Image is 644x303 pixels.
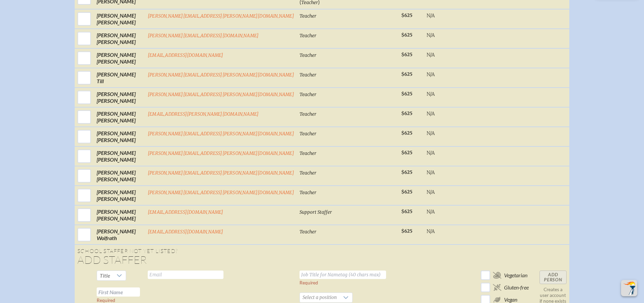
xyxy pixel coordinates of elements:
[621,280,637,296] button: Scroll Top
[401,13,412,18] span: $625
[148,229,223,235] a: [EMAIL_ADDRESS][DOMAIN_NAME]
[94,225,145,244] td: [PERSON_NAME] Wolfrath
[401,150,412,156] span: $625
[504,296,517,303] span: Vegan
[148,190,294,195] a: [PERSON_NAME][EMAIL_ADDRESS][PERSON_NAME][DOMAIN_NAME]
[401,71,412,77] span: $625
[401,228,412,234] span: $625
[401,111,412,116] span: $625
[94,146,145,166] td: [PERSON_NAME] [PERSON_NAME]
[300,190,316,195] span: Teacher
[148,209,223,215] a: [EMAIL_ADDRESS][DOMAIN_NAME]
[94,166,145,186] td: [PERSON_NAME] [PERSON_NAME]
[94,186,145,205] td: [PERSON_NAME] [PERSON_NAME]
[94,29,145,48] td: [PERSON_NAME] [PERSON_NAME]
[300,33,316,39] span: Teacher
[94,48,145,68] td: [PERSON_NAME] [PERSON_NAME]
[148,271,223,279] input: Email
[300,131,316,137] span: Teacher
[427,32,435,38] span: N/A
[401,209,412,214] span: $625
[401,91,412,97] span: $625
[100,272,110,279] span: Title
[94,88,145,107] td: [PERSON_NAME] [PERSON_NAME]
[97,271,113,280] span: Title
[148,72,294,78] a: [PERSON_NAME][EMAIL_ADDRESS][PERSON_NAME][DOMAIN_NAME]
[148,52,223,58] a: [EMAIL_ADDRESS][DOMAIN_NAME]
[300,111,316,117] span: Teacher
[622,281,636,295] img: To the top
[300,271,386,279] input: Job Title for Nametag (40 chars max)
[300,92,316,97] span: Teacher
[427,209,435,215] span: N/A
[94,205,145,225] td: [PERSON_NAME] [PERSON_NAME]
[427,228,435,234] span: N/A
[427,13,435,19] span: N/A
[427,150,435,156] span: N/A
[401,52,412,57] span: $625
[427,189,435,195] span: N/A
[300,72,316,78] span: Teacher
[427,169,435,176] span: N/A
[300,229,316,235] span: Teacher
[300,293,339,302] span: Select a position
[97,298,115,303] label: Required
[300,280,318,285] label: Required
[97,287,140,297] input: First Name
[401,130,412,136] span: $625
[148,170,294,176] a: [PERSON_NAME][EMAIL_ADDRESS][PERSON_NAME][DOMAIN_NAME]
[300,13,316,19] span: Teacher
[94,107,145,127] td: [PERSON_NAME] [PERSON_NAME]
[148,150,294,156] a: [PERSON_NAME][EMAIL_ADDRESS][PERSON_NAME][DOMAIN_NAME]
[94,127,145,146] td: [PERSON_NAME] [PERSON_NAME]
[504,284,529,291] span: Gluten-free
[148,131,294,137] a: [PERSON_NAME][EMAIL_ADDRESS][PERSON_NAME][DOMAIN_NAME]
[427,71,435,77] span: N/A
[401,189,412,195] span: $625
[427,130,435,136] span: N/A
[94,9,145,29] td: [PERSON_NAME] [PERSON_NAME]
[427,91,435,97] span: N/A
[148,111,259,117] a: [EMAIL_ADDRESS][PERSON_NAME][DOMAIN_NAME]
[148,92,294,97] a: [PERSON_NAME][EMAIL_ADDRESS][PERSON_NAME][DOMAIN_NAME]
[148,33,259,39] a: [PERSON_NAME][EMAIL_ADDRESS][DOMAIN_NAME]
[427,111,435,117] span: N/A
[401,169,412,175] span: $625
[401,32,412,38] span: $625
[148,13,294,19] a: [PERSON_NAME][EMAIL_ADDRESS][PERSON_NAME][DOMAIN_NAME]
[300,52,316,58] span: Teacher
[94,68,145,88] td: [PERSON_NAME] Till
[300,170,316,176] span: Teacher
[300,150,316,156] span: Teacher
[427,52,435,58] span: N/A
[504,272,527,279] span: Vegetarian
[300,209,332,215] span: Support Staffer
